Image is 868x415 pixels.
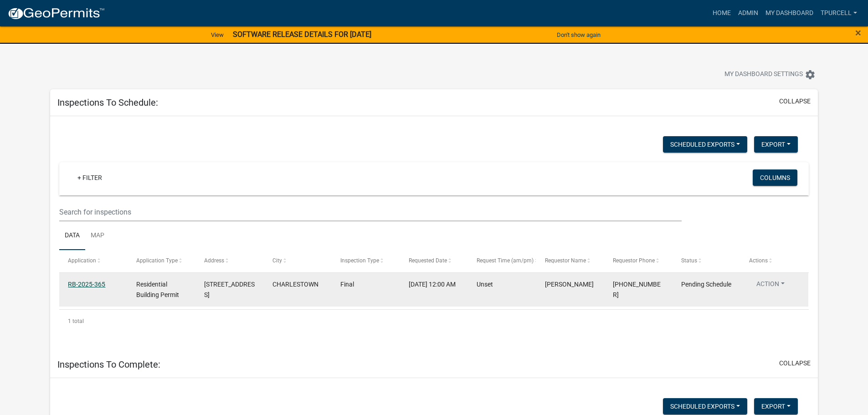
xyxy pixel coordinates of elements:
[681,281,731,288] span: Pending Schedule
[817,5,861,22] a: Tpurcell
[400,250,468,272] datatable-header-cell: Requested Date
[779,359,811,368] button: collapse
[85,221,110,251] a: Map
[855,27,861,38] button: Close
[468,250,536,272] datatable-header-cell: Request Time (am/pm)
[264,250,332,272] datatable-header-cell: City
[340,281,354,288] span: Final
[272,257,282,264] span: City
[613,281,661,298] span: 502-718-7620
[204,281,255,298] span: 302 HAMPTON COURT
[545,257,586,264] span: Requestor Name
[207,27,227,42] a: View
[272,281,318,288] span: CHARLESTOWN
[477,281,493,288] span: Unset
[613,257,655,264] span: Requestor Phone
[204,257,224,264] span: Address
[57,359,160,370] h5: Inspections To Complete:
[136,281,179,298] span: Residential Building Permit
[717,66,823,83] button: My Dashboard Settingssettings
[740,250,808,272] datatable-header-cell: Actions
[195,250,263,272] datatable-header-cell: Address
[409,281,456,288] span: 09/25/2025, 12:00 AM
[59,310,809,333] div: 1 total
[663,136,747,153] button: Scheduled Exports
[545,281,594,288] span: Tom Rosenbarger
[754,136,798,153] button: Export
[805,69,816,80] i: settings
[604,250,672,272] datatable-header-cell: Requestor Phone
[136,257,178,264] span: Application Type
[709,5,734,22] a: Home
[70,169,109,186] a: + Filter
[59,250,127,272] datatable-header-cell: Application
[332,250,400,272] datatable-header-cell: Inspection Type
[724,69,803,80] span: My Dashboard Settings
[409,257,447,264] span: Requested Date
[536,250,604,272] datatable-header-cell: Requestor Name
[340,257,379,264] span: Inspection Type
[663,398,747,415] button: Scheduled Exports
[672,250,740,272] datatable-header-cell: Status
[477,257,534,264] span: Request Time (am/pm)
[754,398,798,415] button: Export
[59,203,681,221] input: Search for inspections
[68,281,105,288] a: RB-2025-365
[734,5,762,22] a: Admin
[779,97,811,106] button: collapse
[553,27,604,42] button: Don't show again
[753,169,797,186] button: Columns
[50,116,818,351] div: collapse
[233,30,371,39] strong: SOFTWARE RELEASE DETAILS FOR [DATE]
[57,97,158,108] h5: Inspections To Schedule:
[681,257,697,264] span: Status
[762,5,817,22] a: My Dashboard
[128,250,195,272] datatable-header-cell: Application Type
[749,257,768,264] span: Actions
[855,26,861,39] span: ×
[749,279,792,292] button: Action
[68,257,96,264] span: Application
[59,221,85,251] a: Data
